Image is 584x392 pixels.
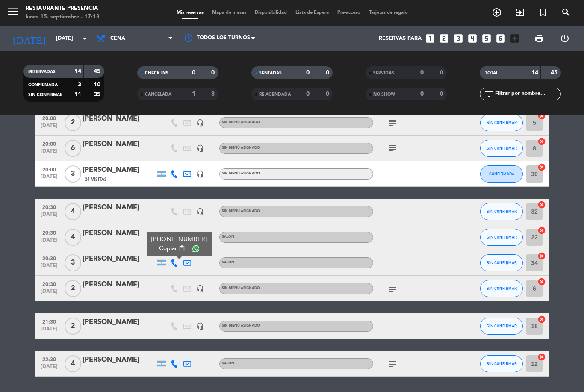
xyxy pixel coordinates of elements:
div: LOG OUT [552,26,578,51]
span: Sin menú asignado [222,146,260,150]
div: [PERSON_NAME] [83,279,155,290]
i: cancel [537,163,546,171]
button: SIN CONFIRMAR [480,229,523,246]
span: Sin menú asignado [222,172,260,175]
span: Lista de Espera [291,10,333,15]
span: 20:00 [38,164,60,174]
span: Disponibilidad [251,10,291,15]
i: cancel [537,353,546,361]
strong: 0 [306,91,310,97]
span: Tarjetas de regalo [365,10,412,15]
i: cancel [537,277,546,286]
span: SIN CONFIRMAR [487,146,517,150]
strong: 3 [78,82,81,88]
i: cancel [537,315,546,324]
span: Sin menú asignado [222,324,260,327]
span: Mis reservas [172,10,208,15]
i: add_circle_outline [492,7,502,18]
div: [PERSON_NAME] [83,113,155,124]
span: BUSCAR [555,5,578,20]
i: filter_list [484,89,494,99]
span: 20:30 [38,227,60,237]
strong: 0 [420,91,424,97]
span: SIN CONFIRMAR [487,260,517,265]
button: Copiarcontent_paste [159,244,185,253]
strong: 14 [74,68,81,74]
i: cancel [537,137,546,146]
div: [PERSON_NAME] [83,253,155,265]
strong: 45 [551,70,559,76]
button: SIN CONFIRMAR [480,114,523,131]
span: SALON [222,261,234,264]
i: subject [387,359,398,369]
span: 4 [65,203,81,220]
span: RESERVADAS [28,70,56,74]
span: Mapa de mesas [208,10,251,15]
span: [DATE] [38,123,60,133]
i: looks_3 [453,33,464,44]
i: cancel [537,200,546,209]
button: SIN CONFIRMAR [480,140,523,157]
i: turned_in_not [538,7,548,18]
i: subject [387,118,398,128]
div: [PERSON_NAME] [83,354,155,365]
div: [PERSON_NAME] [83,228,155,239]
i: search [561,7,571,18]
span: 20:30 [38,253,60,263]
span: 20:30 [38,279,60,289]
button: SIN CONFIRMAR [480,280,523,297]
span: Sin menú asignado [222,286,260,290]
span: Reservas para [379,35,422,41]
span: print [534,33,544,44]
i: menu [6,5,19,18]
span: Pre-acceso [333,10,365,15]
i: cancel [537,112,546,120]
i: cancel [537,252,546,260]
span: SIN CONFIRMAR [487,120,517,125]
span: CHECK INS [145,71,168,75]
strong: 0 [420,70,424,76]
span: content_paste [179,245,185,252]
span: 24 Visitas [85,176,107,183]
span: 2 [65,114,81,131]
span: Sin menú asignado [222,209,260,213]
i: looks_two [439,33,450,44]
strong: 35 [94,91,102,97]
button: menu [6,5,19,21]
i: power_settings_new [560,33,570,44]
i: cancel [537,226,546,235]
span: SIN CONFIRMAR [487,361,517,366]
div: [PERSON_NAME] [83,165,155,176]
strong: 14 [531,70,538,76]
span: 3 [65,254,81,271]
span: Cena [110,35,125,41]
div: [PERSON_NAME] [83,317,155,328]
i: looks_4 [467,33,478,44]
i: looks_one [425,33,436,44]
input: Filtrar por nombre... [494,89,560,99]
i: headset_mic [196,170,204,178]
i: headset_mic [196,119,204,127]
div: [PHONE_NUMBER] [151,235,207,244]
span: 2 [65,318,81,335]
i: headset_mic [196,285,204,292]
span: SALON [222,235,234,239]
div: lunes 15. septiembre - 17:13 [26,13,100,21]
strong: 3 [211,91,216,97]
span: [DATE] [38,289,60,298]
span: SIN CONFIRMAR [487,235,517,239]
i: add_box [509,33,520,44]
i: headset_mic [196,322,204,330]
span: RESERVAR MESA [485,5,508,20]
span: 22:30 [38,354,60,364]
strong: 0 [440,70,445,76]
button: SIN CONFIRMAR [480,318,523,335]
i: exit_to_app [515,7,525,18]
span: 3 [65,165,81,183]
span: [DATE] [38,263,60,273]
span: [DATE] [38,326,60,336]
i: subject [387,283,398,294]
span: 4 [65,355,81,372]
button: SIN CONFIRMAR [480,254,523,271]
strong: 0 [211,70,216,76]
